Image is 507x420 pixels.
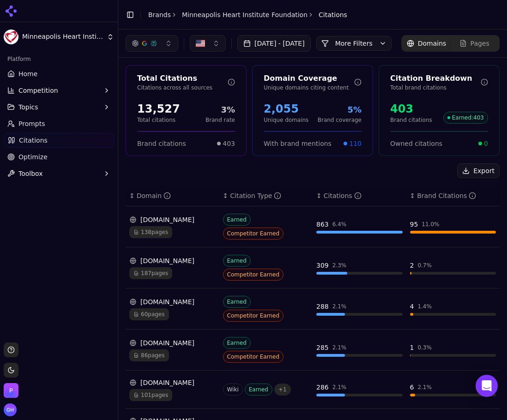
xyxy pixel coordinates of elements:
[417,191,476,200] div: Brand Citations
[223,296,251,308] span: Earned
[129,267,172,279] span: 187 pages
[245,384,272,396] span: Earned
[264,102,308,116] div: 2,055
[219,186,313,206] th: citationTypes
[417,344,432,351] div: 0.3 %
[129,256,216,265] div: [DOMAIN_NAME]
[22,33,103,41] span: Minneapolis Heart Institute Foundation
[18,169,43,178] span: Toolbox
[148,11,171,18] a: Brands
[4,52,114,66] div: Platform
[264,84,354,91] p: Unique domains citing content
[410,383,414,392] div: 6
[390,73,481,84] div: Citation Breakdown
[4,100,114,114] button: Topics
[137,116,180,124] p: Total citations
[4,66,114,81] a: Home
[196,39,205,48] img: US
[484,139,488,148] span: 0
[319,10,347,19] span: Citations
[264,116,308,124] p: Unique domains
[129,389,172,401] span: 101 pages
[4,150,114,164] a: Optimize
[4,403,17,416] img: Grace Hallen
[4,166,114,181] button: Toolbox
[332,221,347,228] div: 6.4 %
[410,191,496,200] div: ↕Brand Citations
[406,186,500,206] th: brandCitationCount
[316,261,329,270] div: 309
[223,255,251,267] span: Earned
[457,163,500,178] button: Export
[4,383,18,398] button: Open organization switcher
[223,214,251,226] span: Earned
[417,303,432,310] div: 1.4 %
[318,103,362,116] div: 5%
[332,303,347,310] div: 2.1 %
[148,10,347,19] nav: breadcrumb
[390,102,432,116] div: 403
[137,102,180,116] div: 13,527
[19,136,48,145] span: Citations
[324,191,362,200] div: Citations
[264,139,332,148] span: With brand mentions
[4,83,114,98] button: Competition
[332,384,347,391] div: 2.1 %
[316,36,392,51] button: More Filters
[223,269,284,281] span: Competitor Earned
[223,228,284,240] span: Competitor Earned
[4,116,114,131] a: Prompts
[4,403,17,416] button: Open user button
[313,186,406,206] th: totalCitationCount
[129,297,216,306] div: [DOMAIN_NAME]
[182,10,308,19] a: Minneapolis Heart Institute Foundation
[129,338,216,348] div: [DOMAIN_NAME]
[137,73,228,84] div: Total Citations
[422,221,439,228] div: 11.0 %
[390,84,481,91] p: Total brand citations
[4,383,18,398] img: Perrill
[137,191,171,200] div: Domain
[390,116,432,124] p: Brand citations
[18,152,48,162] span: Optimize
[18,69,37,78] span: Home
[4,133,114,148] a: Citations
[129,349,169,361] span: 86 pages
[316,220,329,229] div: 863
[126,186,219,206] th: domain
[205,116,235,124] p: Brand rate
[18,86,58,95] span: Competition
[137,84,228,91] p: Citations across all sources
[129,378,216,387] div: [DOMAIN_NAME]
[410,302,414,311] div: 4
[410,261,414,270] div: 2
[4,30,18,44] img: Minneapolis Heart Institute Foundation
[443,112,488,124] span: Earned : 403
[410,220,418,229] div: 95
[390,139,442,148] span: Owned citations
[230,191,281,200] div: Citation Type
[129,308,169,320] span: 60 pages
[332,344,347,351] div: 2.1 %
[137,139,186,148] span: Brand citations
[332,262,347,269] div: 2.3 %
[410,343,414,352] div: 1
[264,73,354,84] div: Domain Coverage
[205,103,235,116] div: 3%
[129,226,172,238] span: 138 pages
[223,384,243,396] span: Wiki
[223,310,284,322] span: Competitor Earned
[223,337,251,349] span: Earned
[417,384,432,391] div: 2.1 %
[18,119,45,128] span: Prompts
[223,139,235,148] span: 403
[316,343,329,352] div: 285
[471,39,489,48] span: Pages
[237,35,311,52] button: [DATE] - [DATE]
[316,302,329,311] div: 288
[417,262,432,269] div: 0.7 %
[476,375,498,397] div: Open Intercom Messenger
[274,384,291,396] span: + 1
[223,351,284,363] span: Competitor Earned
[223,191,309,200] div: ↕Citation Type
